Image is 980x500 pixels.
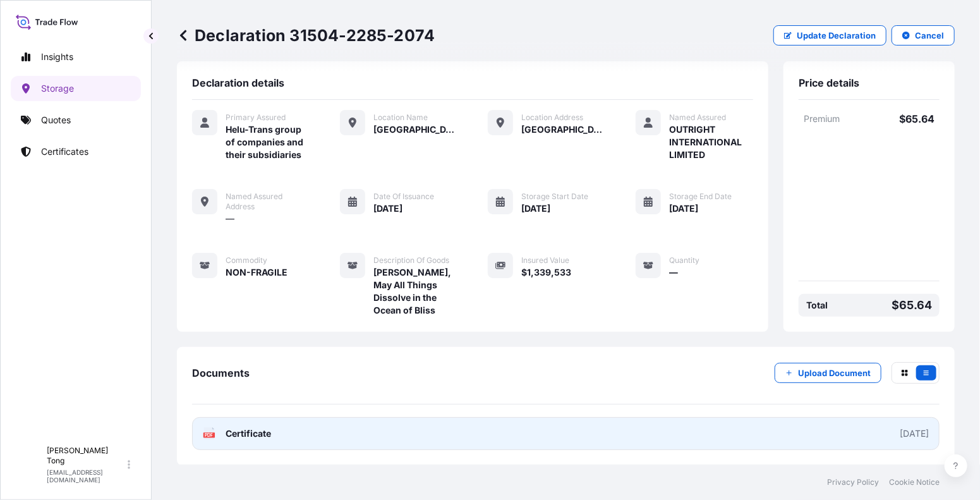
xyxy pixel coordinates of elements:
[521,202,550,215] span: [DATE]
[827,477,879,487] a: Privacy Policy
[41,51,73,63] p: Insights
[889,477,940,487] a: Cookie Notice
[869,113,935,125] p: $65.64
[205,433,214,437] text: PDF
[892,25,955,46] button: Cancel
[521,266,571,279] span: $1,339,533
[192,76,284,89] span: Declaration details
[521,255,569,265] span: Insured Value
[373,192,434,202] span: Date of Issuance
[900,427,929,440] div: [DATE]
[41,82,74,95] p: Storage
[41,145,88,158] p: Certificates
[521,123,605,136] span: [GEOGRAPHIC_DATA]
[11,44,141,70] a: Insights
[798,367,871,379] p: Upload Document
[11,107,141,133] a: Quotes
[177,25,435,46] p: Declaration 31504-2285-2074
[47,468,125,484] p: [EMAIL_ADDRESS][DOMAIN_NAME]
[915,29,944,42] p: Cancel
[669,266,678,279] span: —
[373,266,457,317] span: [PERSON_NAME], May All Things Dissolve in the Ocean of Bliss
[226,192,310,212] span: Named Assured Address
[192,417,940,450] a: PDFCertificate[DATE]
[47,446,125,466] p: [PERSON_NAME] Tong
[226,255,267,265] span: Commodity
[669,202,698,215] span: [DATE]
[797,29,876,42] p: Update Declaration
[669,113,726,123] span: Named Assured
[373,123,457,136] span: [GEOGRAPHIC_DATA]
[226,212,234,225] span: —
[799,76,859,89] span: Price details
[226,123,310,161] span: Helu-Trans group of companies and their subsidiaries
[226,266,287,279] span: NON-FRAGILE
[806,299,828,312] p: Total
[373,255,449,265] span: Description of Goods
[669,123,753,161] span: OUTRIGHT INTERNATIONAL LIMITED
[41,114,71,126] p: Quotes
[775,363,881,383] button: Upload Document
[892,299,932,312] p: $65.64
[373,113,428,123] span: Location Name
[11,139,141,164] a: Certificates
[192,368,250,378] p: Documents
[373,202,402,215] span: [DATE]
[226,427,271,440] span: Certificate
[804,113,869,125] p: Premium
[25,458,33,471] span: C
[669,255,699,265] span: Quantity
[521,192,588,202] span: Storage Start Date
[669,192,732,202] span: Storage End Date
[226,113,286,123] span: Primary Assured
[11,76,141,101] a: Storage
[521,113,583,123] span: Location Address
[773,25,886,46] button: Update Declaration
